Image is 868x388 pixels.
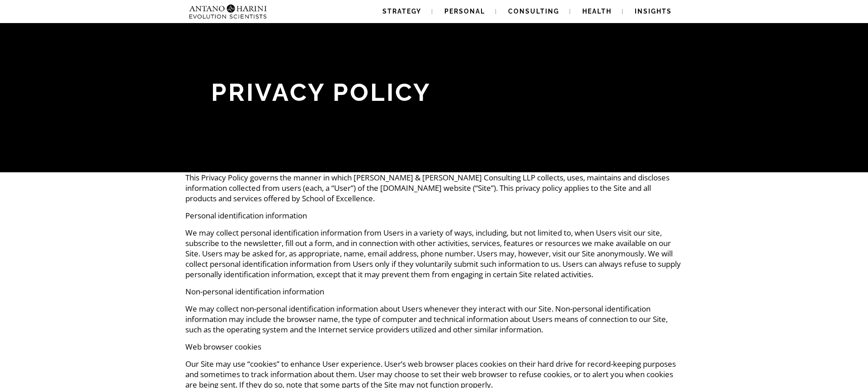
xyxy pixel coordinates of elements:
[382,8,421,15] span: Strategy
[635,8,672,15] span: Insights
[582,8,612,15] span: Health
[211,78,431,107] span: Privacy Policy
[185,227,683,279] p: We may collect personal identification information from Users in a variety of ways, including, bu...
[444,8,485,15] span: Personal
[185,341,683,352] p: Web browser cookies
[185,172,683,203] p: This Privacy Policy governs the manner in which [PERSON_NAME] & [PERSON_NAME] Consulting LLP coll...
[185,303,683,335] p: We may collect non-personal identification information about Users whenever they interact with ou...
[185,210,683,221] p: Personal identification information
[185,286,683,297] p: Non-personal identification information
[508,8,559,15] span: Consulting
